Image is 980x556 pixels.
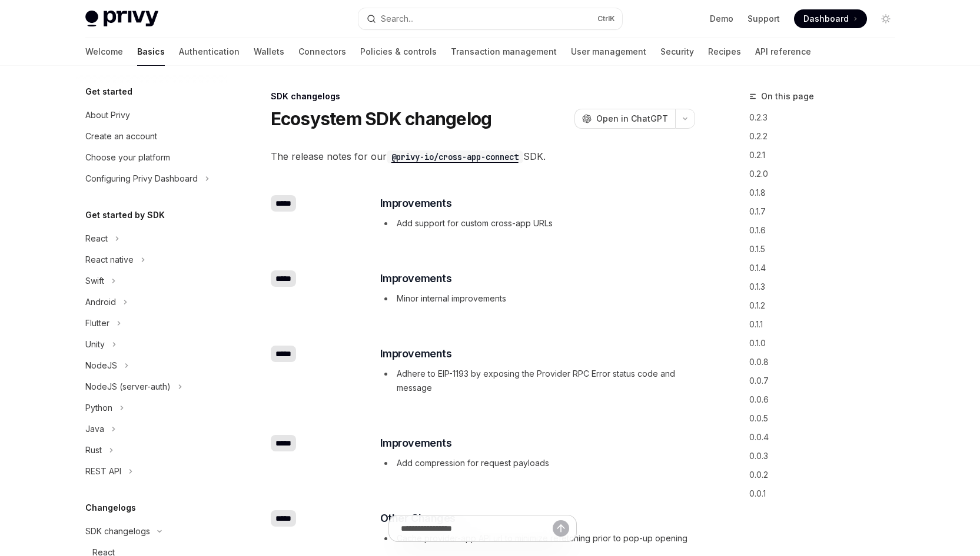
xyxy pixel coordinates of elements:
[380,367,694,395] li: Adhere to EIP-1193 by exposing the Provider RPC Error status code and message
[76,440,227,461] button: Toggle Rust section
[380,216,694,230] li: Add support for custom cross-app URLs
[803,13,849,25] span: Dashboard
[254,38,284,66] a: Wallets
[596,113,668,125] span: Open in ChatGPT
[76,126,227,147] a: Create an account
[85,129,157,143] div: Create an account
[876,9,895,28] button: Toggle dark mode
[76,355,227,376] button: Toggle NodeJS section
[85,274,104,288] div: Swift
[380,292,694,306] li: Minor internal improvements
[749,240,905,259] a: 0.1.5
[597,14,615,24] span: Ctrl K
[85,295,116,309] div: Android
[85,464,121,478] div: REST API
[76,313,227,334] button: Toggle Flutter section
[76,105,227,126] a: About Privy
[76,249,227,270] button: Toggle React native section
[85,337,105,351] div: Unity
[137,38,165,66] a: Basics
[85,380,171,394] div: NodeJS (server-auth)
[85,11,158,27] img: light logo
[749,277,905,296] a: 0.1.3
[749,484,905,503] a: 0.0.1
[85,172,198,186] div: Configuring Privy Dashboard
[85,108,130,122] div: About Privy
[76,147,227,168] a: Choose your platform
[761,89,814,103] span: On this page
[76,521,227,542] button: Toggle SDK changelogs section
[708,38,741,66] a: Recipes
[381,12,414,26] div: Search...
[85,232,108,246] div: React
[749,465,905,484] a: 0.0.2
[748,13,780,25] a: Support
[360,38,437,66] a: Policies & controls
[749,353,905,371] a: 0.0.8
[749,108,905,127] a: 0.2.3
[749,390,905,409] a: 0.0.6
[76,334,227,355] button: Toggle Unity section
[358,8,622,29] button: Open search
[710,13,733,25] a: Demo
[749,259,905,277] a: 0.1.4
[749,202,905,221] a: 0.1.7
[749,165,905,183] a: 0.2.0
[85,524,150,538] div: SDK changelogs
[76,228,227,249] button: Toggle React section
[749,428,905,447] a: 0.0.4
[76,418,227,440] button: Toggle Java section
[755,38,811,66] a: API reference
[271,108,492,129] h1: Ecosystem SDK changelog
[749,296,905,315] a: 0.1.2
[85,443,102,457] div: Rust
[749,371,905,390] a: 0.0.7
[749,315,905,334] a: 0.1.1
[749,127,905,146] a: 0.2.2
[85,359,117,373] div: NodeJS
[749,409,905,428] a: 0.0.5
[553,520,569,537] button: Send message
[298,38,346,66] a: Connectors
[387,150,523,163] code: @privy-io/cross-app-connect
[85,422,104,436] div: Java
[660,38,694,66] a: Security
[85,501,136,515] h5: Changelogs
[380,346,452,362] span: Improvements
[85,38,123,66] a: Welcome
[749,183,905,202] a: 0.1.8
[749,146,905,165] a: 0.2.1
[76,168,227,189] button: Toggle Configuring Privy Dashboard section
[76,397,227,418] button: Toggle Python section
[271,148,695,165] span: The release notes for our SDK.
[380,456,694,470] li: Add compression for request payloads
[85,150,170,165] div: Choose your platform
[749,447,905,465] a: 0.0.3
[271,91,695,102] div: SDK changelogs
[380,195,452,212] span: Improvements
[574,109,675,129] button: Open in ChatGPT
[451,38,557,66] a: Transaction management
[85,401,112,415] div: Python
[85,253,134,267] div: React native
[794,9,867,28] a: Dashboard
[76,376,227,397] button: Toggle NodeJS (server-auth) section
[76,461,227,482] button: Toggle REST API section
[76,270,227,292] button: Toggle Swift section
[85,85,132,99] h5: Get started
[85,316,109,330] div: Flutter
[380,510,456,527] span: Other Changes
[571,38,646,66] a: User management
[401,515,553,541] input: Ask a question...
[749,334,905,353] a: 0.1.0
[179,38,240,66] a: Authentication
[76,292,227,313] button: Toggle Android section
[387,150,523,162] a: @privy-io/cross-app-connect
[380,435,452,451] span: Improvements
[380,270,452,287] span: Improvements
[85,208,165,222] h5: Get started by SDK
[749,221,905,240] a: 0.1.6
